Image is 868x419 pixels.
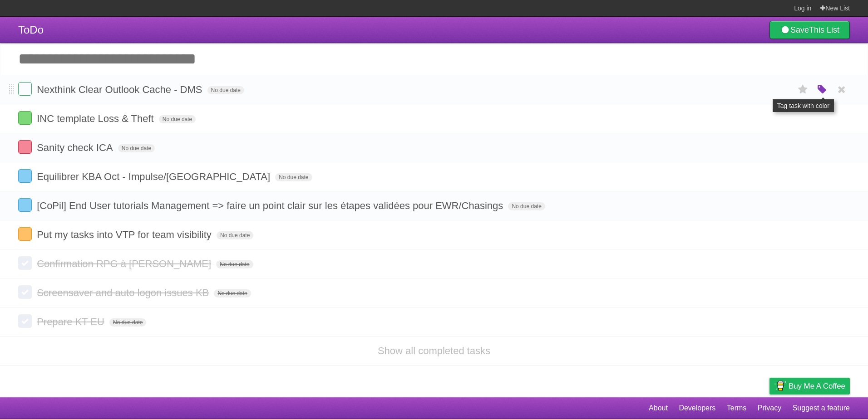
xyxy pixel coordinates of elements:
a: SaveThis List [769,21,850,39]
a: Buy me a coffee [769,378,850,395]
span: No due date [109,318,146,326]
label: Done [18,227,32,241]
b: This List [809,25,839,34]
label: Star task [794,82,812,97]
label: Done [18,111,32,125]
label: Done [18,198,32,212]
span: Sanity check ICA [37,142,115,153]
span: Buy me a coffee [789,378,845,394]
span: Nexthink Clear Outlook Cache - DMS [37,84,204,95]
label: Done [18,314,32,328]
label: Done [18,285,32,299]
label: Done [18,169,32,183]
a: Privacy [758,400,781,417]
a: Terms [727,400,747,417]
label: Done [18,140,32,154]
a: Developers [679,400,715,417]
a: Suggest a feature [793,400,850,417]
span: Prepare KT EU [37,316,107,327]
span: INC template Loss & Theft [37,113,156,124]
span: Screensaver and auto logon issues KB [37,287,211,298]
a: Show all completed tasks [378,345,490,356]
span: No due date [217,231,253,239]
span: ToDo [18,24,44,36]
span: [CoPil] End User tutorials Management => faire un point clair sur les étapes validées pour EWR/Ch... [37,200,505,211]
label: Done [18,82,32,96]
span: Put my tasks into VTP for team visibility [37,229,214,240]
a: About [649,400,668,417]
span: Confirmation RPG à [PERSON_NAME] [37,258,213,269]
span: No due date [118,144,155,152]
span: No due date [275,173,312,181]
img: Buy me a coffee [774,378,786,394]
span: Equilibrer KBA Oct - Impulse/[GEOGRAPHIC_DATA] [37,171,272,182]
span: No due date [214,289,251,297]
span: No due date [159,115,196,123]
span: No due date [207,86,244,94]
span: No due date [216,260,253,268]
label: Done [18,256,32,270]
span: No due date [508,202,545,210]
